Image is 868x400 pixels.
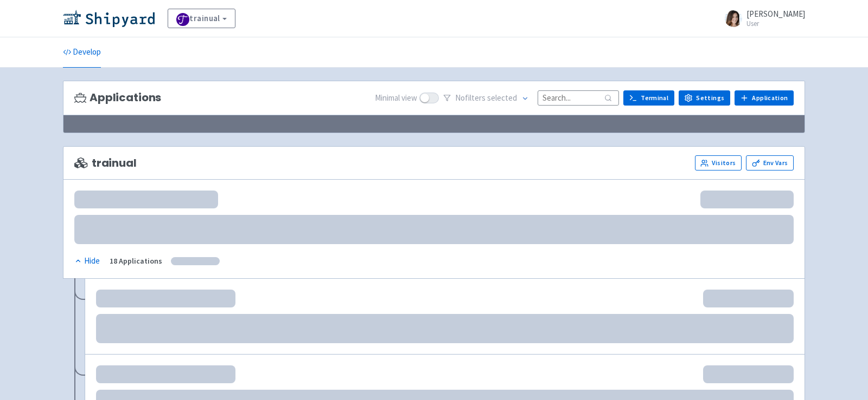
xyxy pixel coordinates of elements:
[623,90,674,106] a: Terminal
[695,155,742,171] a: Visitors
[375,92,417,104] span: Minimal view
[718,10,805,27] a: [PERSON_NAME] User
[168,9,235,28] a: trainual
[679,90,730,106] a: Settings
[538,90,619,105] input: Search...
[74,157,137,169] span: trainual
[74,91,161,104] h3: Applications
[63,37,101,68] a: Develop
[110,255,162,267] div: 18 Applications
[746,9,805,19] span: [PERSON_NAME]
[74,255,101,267] button: Hide
[63,10,155,27] img: Shipyard logo
[746,155,794,171] a: Env Vars
[455,92,517,104] span: No filter s
[487,93,517,103] span: selected
[74,255,100,267] div: Hide
[735,90,794,106] a: Application
[746,20,805,27] small: User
